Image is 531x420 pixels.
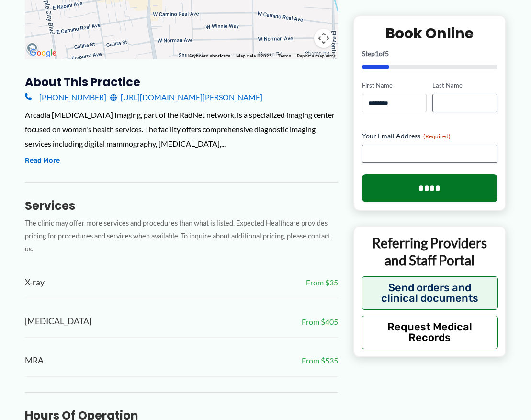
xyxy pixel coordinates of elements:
button: Map camera controls [314,29,333,48]
span: 1 [375,49,379,57]
p: The clinic may offer more services and procedures than what is listed. Expected Healthcare provid... [25,217,338,255]
a: Report a map error [297,53,335,58]
span: Map data ©2025 [236,53,272,58]
label: First Name [362,81,427,90]
h3: Services [25,198,338,213]
span: 5 [385,49,389,57]
p: Step of [362,50,497,57]
h3: About this practice [25,75,338,90]
label: Last Name [432,81,497,90]
a: Terms (opens in new tab) [278,53,291,58]
h2: Book Online [362,24,497,43]
span: From $35 [306,275,338,290]
span: X-ray [25,275,45,291]
button: Send orders and clinical documents [362,276,498,309]
button: Read More [25,155,60,167]
span: (Required) [423,133,451,140]
p: Referring Providers and Staff Portal [362,234,498,269]
span: MRA [25,353,44,369]
span: From $535 [302,353,338,368]
a: [URL][DOMAIN_NAME][PERSON_NAME] [110,90,262,104]
div: Arcadia [MEDICAL_DATA] Imaging, part of the RadNet network, is a specialized imaging center focus... [25,108,338,150]
a: Open this area in Google Maps (opens a new window) [27,47,59,59]
label: Your Email Address [362,131,497,141]
span: [MEDICAL_DATA] [25,314,91,329]
span: From $405 [302,315,338,329]
button: Request Medical Records [362,315,498,349]
img: Google [27,47,59,59]
a: [PHONE_NUMBER] [25,90,106,104]
button: Keyboard shortcuts [188,53,230,59]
